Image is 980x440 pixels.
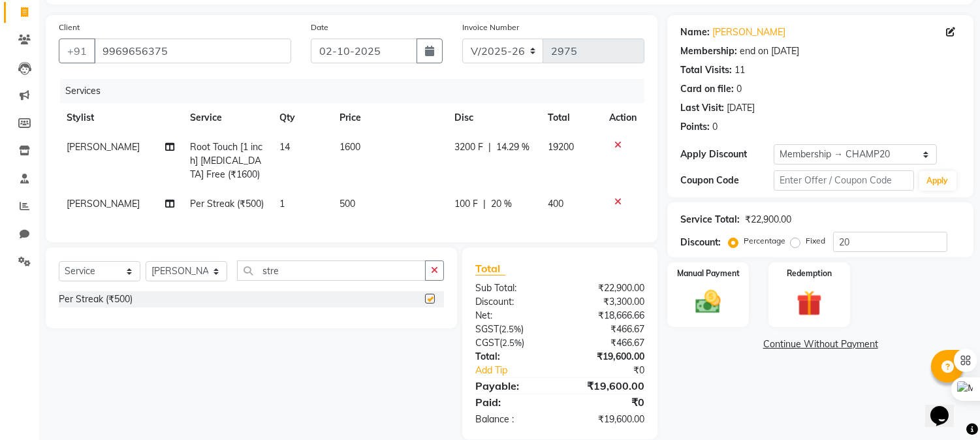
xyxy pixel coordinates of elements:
div: 0 [736,82,742,96]
th: Service [182,103,272,133]
div: ₹18,666.66 [560,309,655,322]
label: Manual Payment [677,268,740,279]
span: 14 [279,141,290,153]
div: Discount: [680,236,721,249]
div: Sub Total: [466,281,560,295]
a: Back to Top [20,17,71,28]
span: Root Touch [1 inch] [MEDICAL_DATA] Free (₹1600) [190,141,262,180]
div: Per Streak (₹500) [59,292,133,306]
th: Qty [272,103,331,133]
div: Service Total: [680,213,740,227]
span: Total [475,262,505,275]
span: | [488,140,491,154]
label: Redemption [787,268,832,279]
div: Points: [680,120,710,134]
button: Apply [919,171,956,191]
div: [DATE] [727,101,755,115]
div: Paid: [466,394,560,410]
span: CGST [475,337,499,349]
span: Per Streak (₹500) [190,198,264,210]
img: _gift.svg [789,287,830,319]
th: Stylist [59,103,182,133]
div: Apply Discount [680,148,774,161]
div: Total Visits: [680,63,732,77]
div: ₹19,600.00 [560,378,655,394]
label: Font Size [5,79,45,90]
span: 3200 F [454,140,483,154]
th: Action [601,103,644,133]
th: Total [540,103,601,133]
div: Card on file: [680,82,734,96]
label: Client [59,22,80,33]
th: Price [332,103,447,133]
span: 1600 [340,141,360,153]
div: ( ) [466,322,560,336]
a: Continue Without Payment [670,338,971,351]
div: Net: [466,309,560,322]
div: ₹466.67 [560,336,655,350]
div: Total: [466,350,560,364]
div: ( ) [466,336,560,350]
img: _cash.svg [688,287,729,317]
span: 19200 [548,141,574,153]
span: [PERSON_NAME] [67,141,140,153]
label: Invoice Number [462,22,519,33]
a: Add Tip [466,364,576,377]
div: ₹0 [576,364,655,377]
span: 2.5% [501,324,521,334]
div: 0 [712,120,718,134]
div: Services [60,79,654,103]
label: Date [311,22,328,33]
span: [PERSON_NAME] [67,198,140,210]
div: Outline [5,5,191,17]
div: ₹3,300.00 [560,295,655,309]
label: Percentage [744,235,785,247]
span: 100 F [454,197,478,211]
div: end on [DATE] [740,44,799,58]
div: Membership: [680,44,737,58]
div: ₹22,900.00 [745,213,791,227]
span: 14.29 % [496,140,530,154]
div: Discount: [466,295,560,309]
iframe: chat widget [925,388,967,427]
div: ₹22,900.00 [560,281,655,295]
input: Search by Name/Mobile/Email/Code [94,39,291,63]
div: ₹466.67 [560,322,655,336]
div: Balance : [466,413,560,426]
a: [PERSON_NAME] [712,25,785,39]
input: Search or Scan [237,260,426,281]
div: ₹0 [560,394,655,410]
span: 500 [340,198,355,210]
h3: Style [5,41,191,55]
div: Coupon Code [680,174,774,187]
span: 400 [548,198,563,210]
span: 16 px [16,91,37,102]
div: Last Visit: [680,101,724,115]
input: Enter Offer / Coupon Code [774,170,913,191]
span: | [483,197,486,211]
th: Disc [447,103,540,133]
button: +91 [59,39,95,63]
span: SGST [475,323,499,335]
label: Fixed [806,235,825,247]
span: 2.5% [502,338,522,348]
span: 20 % [491,197,512,211]
div: ₹19,600.00 [560,413,655,426]
div: Name: [680,25,710,39]
div: 11 [735,63,745,77]
span: 1 [279,198,285,210]
div: Payable: [466,378,560,394]
div: ₹19,600.00 [560,350,655,364]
